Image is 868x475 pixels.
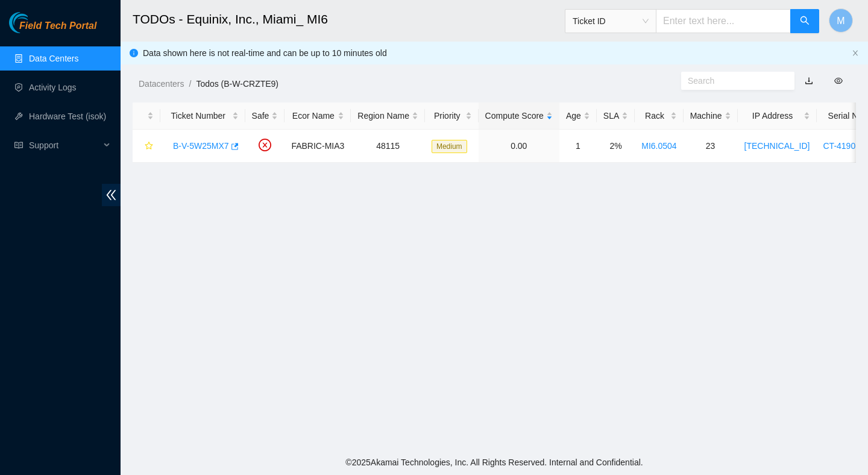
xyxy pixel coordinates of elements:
span: search [800,16,810,27]
input: Search [688,74,778,87]
a: Akamai TechnologiesField Tech Portal [9,22,96,37]
span: Medium [432,140,467,153]
button: close [852,49,859,57]
a: Activity Logs [29,83,77,92]
span: read [14,141,23,149]
a: B-V-5W25MX7 [173,141,229,151]
td: 0.00 [479,130,559,163]
span: Support [29,133,100,157]
a: download [805,76,813,86]
td: 2% [597,130,635,163]
button: download [796,71,822,90]
span: Field Tech Portal [19,20,96,32]
a: MI6.0504 [641,141,676,151]
span: Ticket ID [573,12,649,30]
img: Akamai Technologies [9,12,61,33]
button: M [829,8,853,33]
button: search [790,9,819,33]
span: / [189,79,191,89]
input: Enter text here... [656,9,791,33]
a: Datacenters [139,79,184,89]
td: FABRIC-MIA3 [285,130,351,163]
td: 1 [559,130,597,163]
footer: © 2025 Akamai Technologies, Inc. All Rights Reserved. Internal and Confidential. [121,450,868,475]
td: 23 [684,130,738,163]
a: Todos (B-W-CRZTE9) [196,79,278,89]
td: 48115 [351,130,425,163]
span: close-circle [259,139,271,151]
span: M [837,13,844,28]
button: star [139,136,154,156]
a: Hardware Test (isok) [29,112,106,121]
a: [TECHNICAL_ID] [744,141,810,151]
span: eye [834,77,843,85]
span: star [145,142,153,151]
a: Data Centers [29,54,78,63]
span: double-left [102,184,121,206]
